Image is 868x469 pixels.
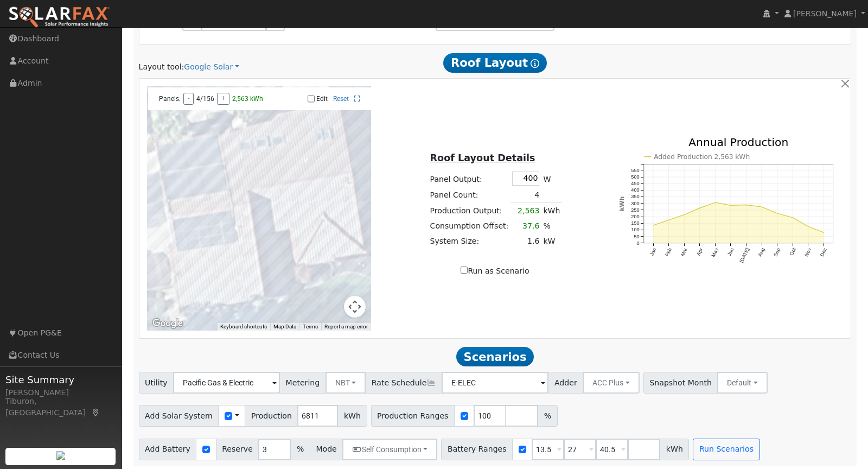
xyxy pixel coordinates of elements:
[216,439,259,460] span: Reserve
[428,170,510,187] td: Panel Output:
[150,316,186,331] a: Open this area in Google Maps (opens a new window)
[139,372,174,394] span: Utility
[541,218,562,233] td: %
[654,154,750,161] text: Added Production 2,563 kWh
[538,405,557,427] span: %
[56,451,65,460] img: retrieve
[761,206,763,208] circle: onclick=""
[428,187,510,203] td: Panel Count:
[232,95,263,103] span: 2,563 kWh
[183,93,194,105] button: -
[5,396,116,419] div: Tiburon, [GEOGRAPHIC_DATA]
[680,248,688,258] text: Mar
[726,248,735,257] text: Jun
[5,372,116,387] span: Site Summary
[441,439,513,460] span: Battery Ranges
[290,439,310,460] span: %
[548,372,583,394] span: Adder
[717,372,768,394] button: Default
[776,213,778,215] circle: onclick=""
[324,324,368,329] a: Report a map error
[541,234,562,249] td: kW
[510,203,541,219] td: 2,563
[745,204,748,206] circle: onclick=""
[631,221,639,226] text: 150
[316,95,328,103] label: Edit
[792,217,794,219] circle: onclick=""
[428,234,510,249] td: System Size:
[618,197,626,211] text: kWh
[333,95,349,103] a: Reset
[793,9,857,18] span: [PERSON_NAME]
[695,248,704,257] text: Apr
[344,296,366,318] button: Map camera controls
[365,372,442,394] span: Rate Schedule
[342,439,437,460] button: Self Consumption
[631,201,639,206] text: 300
[442,372,548,394] input: Select a Rate Schedule
[757,248,766,258] text: Aug
[773,248,781,258] text: Sep
[631,194,639,200] text: 350
[664,248,673,258] text: Feb
[693,439,759,460] button: Run Scenarios
[428,218,510,233] td: Consumption Offset:
[823,232,825,234] circle: onclick=""
[173,372,280,394] input: Select a Utility
[245,405,298,427] span: Production
[5,387,116,398] div: [PERSON_NAME]
[789,248,797,257] text: Oct
[531,59,539,68] i: Show Help
[631,227,639,233] text: 100
[710,248,719,258] text: May
[631,181,639,187] text: 450
[456,347,534,366] span: Scenarios
[510,234,541,249] td: 1.6
[91,408,101,417] a: Map
[699,207,701,210] circle: onclick=""
[217,93,229,105] button: +
[428,203,510,219] td: Production Output:
[279,372,326,394] span: Metering
[631,208,639,213] text: 250
[150,316,186,331] img: Google
[631,188,639,193] text: 400
[184,61,239,73] a: Google Solar
[541,203,562,219] td: kWh
[688,136,788,149] text: Annual Production
[430,153,535,163] u: Roof Layout Details
[819,248,828,258] text: Dec
[303,324,318,329] a: Terms (opens in new tab)
[337,405,367,427] span: kWh
[714,202,716,204] circle: onclick=""
[510,218,541,233] td: 37.6
[273,323,296,331] button: Map Data
[804,248,813,258] text: Nov
[159,95,181,103] span: Panels:
[660,439,689,460] span: kWh
[541,170,562,187] td: W
[652,225,654,227] circle: onclick=""
[310,439,343,460] span: Mode
[220,323,267,331] button: Keyboard shortcuts
[325,372,366,394] button: NBT
[139,439,197,460] span: Add Battery
[139,62,184,71] span: Layout tool:
[634,234,639,239] text: 50
[443,53,547,73] span: Roof Layout
[196,95,214,103] span: 4/156
[8,6,110,29] img: SolarFax
[371,405,455,427] span: Production Ranges
[649,248,657,257] text: Jan
[636,241,639,246] text: 0
[139,405,219,427] span: Add Solar System
[631,214,639,220] text: 200
[739,248,750,264] text: [DATE]
[667,219,669,221] circle: onclick=""
[354,95,360,103] a: Full Screen
[631,175,639,180] text: 500
[583,372,640,394] button: ACC Plus
[807,226,809,228] circle: onclick=""
[461,267,468,274] input: Run as Scenario
[461,265,529,277] label: Run as Scenario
